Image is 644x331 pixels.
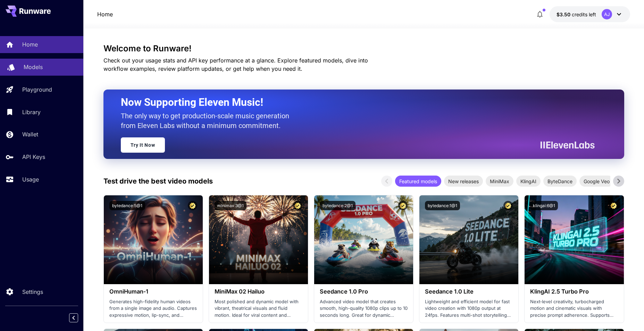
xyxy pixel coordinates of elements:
[516,176,541,187] div: KlingAI
[425,288,513,295] h3: Seedance 1.0 Lite
[419,195,518,284] img: alt
[525,195,624,284] img: alt
[557,11,572,17] span: $3.50
[103,44,624,53] h3: Welcome to Runware!
[69,313,78,322] button: Collapse sidebar
[609,201,618,210] button: Certified Model – Vetted for best performance and includes a commercial license.
[398,201,408,210] button: Certified Model – Vetted for best performance and includes a commercial license.
[602,9,612,19] div: AJ
[97,10,113,18] nav: breadcrumb
[579,176,614,187] div: Google Veo
[109,298,197,319] p: Generates high-fidelity human videos from a single image and audio. Captures expressive motion, l...
[486,178,513,185] span: MiniMax
[215,201,246,210] button: minimax:3@1
[320,201,356,210] button: bytedance:2@1
[74,312,83,324] div: Collapse sidebar
[557,11,596,18] div: $3.49792
[22,130,38,138] p: Wallet
[22,288,43,296] p: Settings
[444,178,483,185] span: New releases
[215,298,302,319] p: Most polished and dynamic model with vibrant, theatrical visuals and fluid motion. Ideal for vira...
[188,201,197,210] button: Certified Model – Vetted for best performance and includes a commercial license.
[22,108,41,116] p: Library
[486,176,513,187] div: MiniMax
[425,201,460,210] button: bytedance:1@1
[314,195,413,284] img: alt
[121,111,294,130] p: The only way to get production-scale music generation from Eleven Labs without a minimum commitment.
[215,288,302,295] h3: MiniMax 02 Hailuo
[543,176,577,187] div: ByteDance
[530,201,558,210] button: klingai:6@1
[121,96,589,109] h2: Now Supporting Eleven Music!
[320,298,408,319] p: Advanced video model that creates smooth, high-quality 1080p clips up to 10 seconds long. Great f...
[293,201,302,210] button: Certified Model – Vetted for best performance and includes a commercial license.
[22,175,39,184] p: Usage
[103,176,213,186] p: Test drive the best video models
[425,298,513,319] p: Lightweight and efficient model for fast video creation with 1080p output at 24fps. Features mult...
[550,6,630,22] button: $3.49792AJ
[572,11,596,17] span: credits left
[530,298,618,319] p: Next‑level creativity, turbocharged motion and cinematic visuals with precise prompt adherence. S...
[103,57,368,72] span: Check out your usage stats and API key performance at a glance. Explore featured models, dive int...
[503,201,513,210] button: Certified Model – Vetted for best performance and includes a commercial license.
[24,63,43,71] p: Models
[395,178,441,185] span: Featured models
[579,178,614,185] span: Google Veo
[22,40,38,49] p: Home
[320,288,408,295] h3: Seedance 1.0 Pro
[104,195,203,284] img: alt
[209,195,308,284] img: alt
[530,288,618,295] h3: KlingAI 2.5 Turbo Pro
[109,288,197,295] h3: OmniHuman‑1
[444,176,483,187] div: New releases
[395,176,441,187] div: Featured models
[22,85,52,94] p: Playground
[516,178,541,185] span: KlingAI
[109,201,145,210] button: bytedance:5@1
[22,153,45,161] p: API Keys
[543,178,577,185] span: ByteDance
[97,10,113,18] a: Home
